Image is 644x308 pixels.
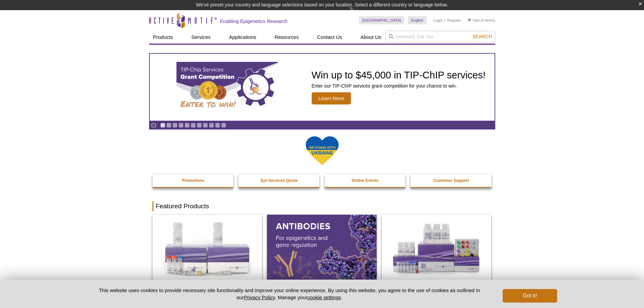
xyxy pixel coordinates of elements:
a: Online Events [325,174,406,187]
p: Enter our TIP-ChIP services grant competition for your chance to win. [312,83,486,89]
a: Register [447,18,461,23]
a: Go to slide 2 [166,123,171,128]
h2: Win up to $45,000 in TIP-ChIP services! [312,70,486,80]
button: Search [470,33,494,40]
img: CUT&Tag-IT® Express Assay Kit [382,215,491,281]
p: This website uses cookies to provide necessary site functionality and improve your online experie... [87,287,492,301]
a: Contact Us [313,31,346,44]
a: Services [187,31,215,44]
img: All Antibodies [267,215,377,281]
strong: Customer Support [433,178,469,183]
a: Promotions [152,174,234,187]
strong: Online Events [352,178,379,183]
strong: Epi-Services Quote [261,178,298,183]
a: Go to slide 6 [191,123,196,128]
a: Privacy Policy [244,294,275,300]
a: Epi-Services Quote [238,174,320,187]
a: Go to slide 4 [178,123,184,128]
a: Go to slide 9 [209,123,214,128]
li: (0 items) [468,16,495,24]
a: TIP-ChIP Services Grant Competition Win up to $45,000 in TIP-ChIP services! Enter our TIP-ChIP se... [150,54,495,121]
a: Go to slide 5 [185,123,190,128]
a: Products [149,31,177,44]
img: TIP-ChIP Services Grant Competition [176,62,278,113]
h2: Enabling Epigenetics Research [220,18,288,24]
a: Go to slide 8 [203,123,208,128]
span: Learn More [312,92,351,104]
h2: Featured Products [152,201,492,211]
a: Go to slide 10 [215,123,220,128]
a: Applications [225,31,260,44]
a: Go to slide 7 [197,123,202,128]
article: TIP-ChIP Services Grant Competition [150,54,495,121]
a: Customer Support [410,174,492,187]
img: We Stand With Ukraine [305,136,339,166]
button: cookie settings [307,294,341,300]
a: English [408,16,427,24]
span: Search [472,34,492,39]
a: [GEOGRAPHIC_DATA] [359,16,405,24]
li: | [445,16,446,24]
img: Change Here [349,5,367,21]
a: Go to slide 3 [172,123,177,128]
strong: Promotions [182,178,205,183]
a: Resources [270,31,303,44]
a: Toggle autoplay [151,123,156,128]
input: Keyword, Cat. No. [385,31,495,42]
img: DNA Library Prep Kit for Illumina [152,215,262,281]
a: About Us [356,31,385,44]
img: Your Cart [468,18,471,22]
a: Login [433,18,443,23]
a: Go to slide 11 [221,123,226,128]
a: Go to slide 1 [160,123,165,128]
button: Got it! [503,289,557,303]
a: Cart [468,18,480,23]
